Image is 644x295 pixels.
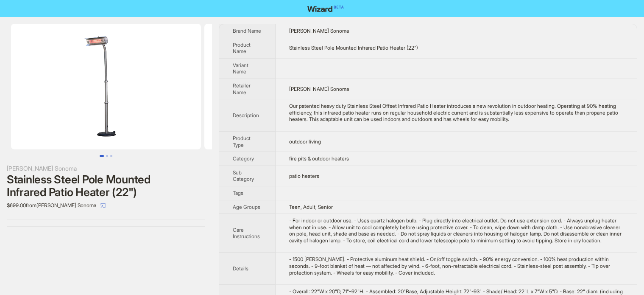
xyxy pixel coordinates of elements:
span: patio heaters [289,173,319,179]
span: Tags [233,190,243,196]
span: Category [233,155,254,162]
span: Product Name [233,42,251,55]
span: Stainless Steel Pole Mounted Infrared Patio Heater (22") [289,45,418,51]
span: Brand Name [233,28,261,34]
span: Product Type [233,135,251,148]
span: [PERSON_NAME] Sonoma [289,86,349,92]
button: Go to slide 1 [100,155,104,157]
span: Sub Category [233,169,254,183]
div: - For indoor or outdoor use. - Uses quartz halogen bulb. - Plug directly into electrical outlet. ... [289,217,623,244]
div: Stainless Steel Pole Mounted Infrared Patio Heater (22") [7,173,205,199]
img: Stainless Steel Pole Mounted Infrared Patio Heater (22") image 1 [11,24,201,149]
div: [PERSON_NAME] Sonoma [7,164,205,173]
span: Age Groups [233,204,260,210]
img: Stainless Steel Pole Mounted Infrared Patio Heater (22") image 2 [204,24,394,149]
div: $699.00 from [PERSON_NAME] Sonoma [7,199,205,212]
span: outdoor living [289,138,321,145]
span: Details [233,265,248,272]
button: Go to slide 2 [106,155,108,157]
span: Teen, Adult, Senior [289,204,333,210]
span: Variant Name [233,62,248,75]
button: Go to slide 3 [110,155,112,157]
span: Retailer Name [233,82,251,96]
span: [PERSON_NAME] Sonoma [289,28,349,34]
div: - 1500 Watts. - Protective aluminum heat shield. - On/off toggle switch. - 90% energy conversion.... [289,256,623,276]
div: Our patented heavy duty Stainless Steel Offset Infrared Patio Heater introduces a new revolution ... [289,103,623,123]
span: fire pits & outdoor heaters [289,155,349,162]
span: Description [233,112,259,118]
span: select [100,203,106,208]
span: Care Instructions [233,227,260,240]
